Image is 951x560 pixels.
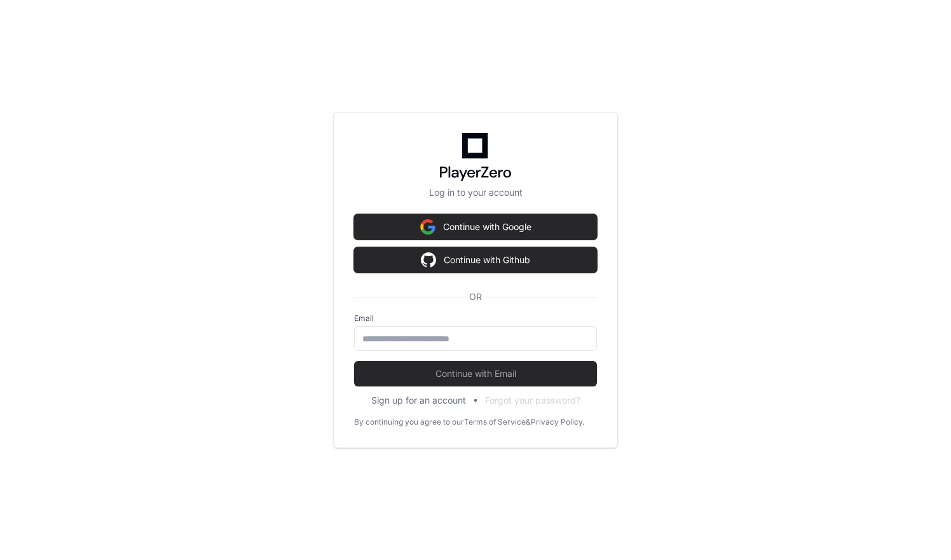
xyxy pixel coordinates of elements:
label: Email [354,313,597,324]
span: Continue with Email [354,367,597,380]
span: OR [464,290,487,303]
button: Continue with Google [354,214,597,240]
img: Sign in with google [421,247,436,273]
p: Log in to your account [354,186,597,199]
button: Continue with Email [354,361,597,386]
button: Forgot your password? [485,394,580,407]
div: & [526,417,531,427]
button: Sign up for an account [371,394,466,407]
img: Sign in with google [420,214,435,240]
div: By continuing you agree to our [354,417,464,427]
a: Privacy Policy. [531,417,584,427]
button: Continue with Github [354,247,597,273]
a: Terms of Service [464,417,526,427]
